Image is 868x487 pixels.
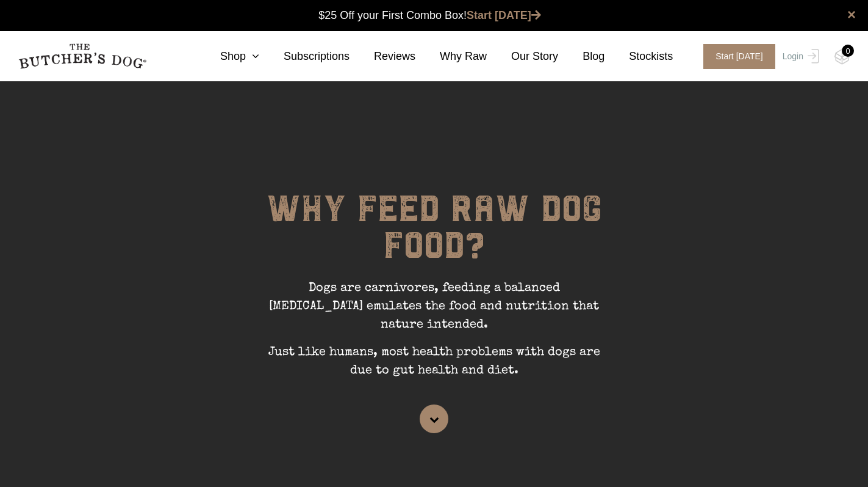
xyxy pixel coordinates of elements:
[558,48,604,65] a: Blog
[251,279,617,343] p: Dogs are carnivores, feeding a balanced [MEDICAL_DATA] emulates the food and nutrition that natur...
[842,45,854,57] div: 0
[350,48,415,65] a: Reviews
[467,9,541,21] a: Start [DATE]
[251,343,617,389] p: Just like humans, most health problems with dogs are due to gut health and diet.
[196,48,259,65] a: Shop
[251,191,617,279] h1: WHY FEED RAW DOG FOOD?
[691,44,780,69] a: Start [DATE]
[834,49,850,65] img: TBD_Cart-Empty.png
[487,48,558,65] a: Our Story
[780,44,819,69] a: Login
[415,48,487,65] a: Why Raw
[847,7,856,22] a: close
[703,44,775,69] span: Start [DATE]
[604,48,673,65] a: Stockists
[259,48,350,65] a: Subscriptions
